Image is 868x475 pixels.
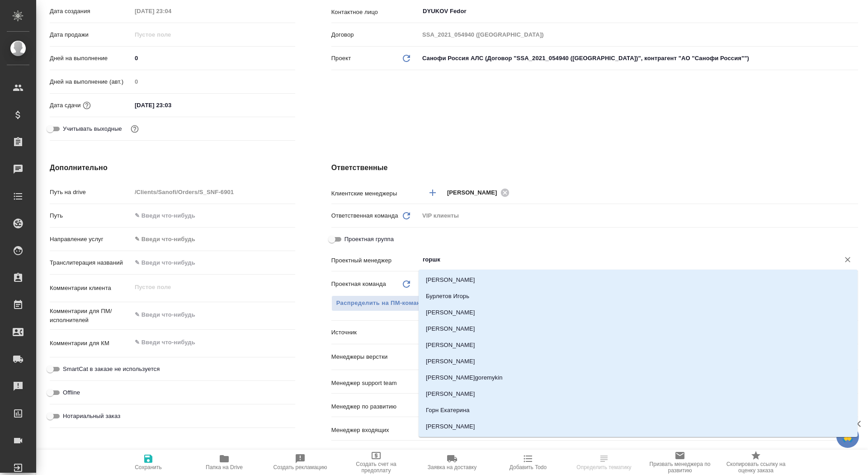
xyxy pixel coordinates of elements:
[419,28,858,41] input: Пустое поле
[414,450,490,475] button: Заявка на доставку
[331,402,419,411] p: Менеджер по развитию
[576,464,631,470] span: Определить тематику
[419,402,858,418] li: Горн Екатерина
[132,232,295,247] div: ✎ Введи что-нибудь
[419,370,858,386] li: [PERSON_NAME]goremykin
[419,51,858,66] div: Санофи Россия АЛС (Договор "SSA_2021_054940 ([GEOGRAPHIC_DATA])", контрагент "АО "Санофи Россия"")
[331,30,419,39] p: Договор
[447,187,512,198] div: [PERSON_NAME]
[50,30,132,39] p: Дата продажи
[50,7,132,16] p: Дата создания
[132,185,295,199] input: Пустое поле
[50,54,132,63] p: Дней на выполнение
[50,307,132,325] p: Комментарии для ПМ/исполнителей
[331,211,398,220] p: Ответственная команда
[344,461,409,474] span: Создать счет на предоплату
[50,339,132,348] p: Комментарии для КМ
[331,162,858,173] h4: Ответственные
[50,77,132,86] p: Дней на выполнение (авт.)
[422,182,443,204] button: Добавить менеджера
[723,461,788,474] span: Скопировать ссылку на оценку заказа
[50,162,295,173] h4: Дополнительно
[331,54,351,63] p: Проект
[50,258,132,267] p: Транслитерация названий
[419,386,858,402] li: [PERSON_NAME]
[129,123,141,135] button: Выбери, если сб и вс нужно считать рабочими днями для выполнения заказа.
[50,101,81,110] p: Дата сдачи
[132,75,295,88] input: Пустое поле
[336,298,428,309] span: Распределить на ПМ-команду
[566,450,642,475] button: Определить тематику
[331,189,419,198] p: Клиентские менеджеры
[642,450,718,475] button: Призвать менеджера по развитию
[331,256,419,265] p: Проектный менеджер
[490,450,566,475] button: Добавить Todo
[63,365,160,374] span: SmartCat в заказе не используется
[50,188,132,197] p: Путь на drive
[331,379,419,388] p: Менеджер support team
[853,10,855,12] button: Open
[63,388,80,397] span: Offline
[274,464,327,470] span: Создать рекламацию
[841,253,854,266] button: Очистить
[132,256,295,269] input: ✎ Введи что-нибудь
[419,304,858,321] li: [PERSON_NAME]
[132,28,211,41] input: Пустое поле
[135,464,162,470] span: Сохранить
[344,235,394,244] span: Проектная группа
[853,259,855,261] button: Close
[331,328,419,337] p: Источник
[206,464,243,470] span: Папка на Drive
[422,447,837,458] input: Пустое поле
[50,235,132,244] p: Направление услуг
[331,295,433,311] button: Распределить на ПМ-команду
[331,449,419,458] p: Менеджер по продажам
[419,272,858,288] li: [PERSON_NAME]
[331,426,419,435] p: Менеджер входящих
[509,464,547,470] span: Добавить Todo
[50,284,132,293] p: Комментарии клиента
[428,464,476,470] span: Заявка на доставку
[63,412,120,421] span: Нотариальный заказ
[419,208,858,223] div: VIP клиенты
[135,235,284,244] div: ✎ Введи что-нибудь
[419,418,858,435] li: [PERSON_NAME]
[338,450,414,475] button: Создать счет на предоплату
[647,461,712,474] span: Призвать менеджера по развитию
[331,8,419,17] p: Контактное лицо
[419,321,858,337] li: [PERSON_NAME]
[81,100,93,111] button: Если добавить услуги и заполнить их объемом, то дата рассчитается автоматически
[331,280,386,289] p: Проектная команда
[63,124,122,133] span: Учитывать выходные
[132,5,211,18] input: Пустое поле
[50,211,132,220] p: Путь
[419,435,858,451] li: [PERSON_NAME]
[331,352,419,361] p: Менеджеры верстки
[132,52,295,65] input: ✎ Введи что-нибудь
[419,337,858,353] li: [PERSON_NAME]
[853,192,855,194] button: Open
[419,353,858,370] li: [PERSON_NAME]
[447,188,503,197] span: [PERSON_NAME]
[186,450,262,475] button: Папка на Drive
[110,450,186,475] button: Сохранить
[419,288,858,304] li: Бурлетов Игорь
[262,450,338,475] button: Создать рекламацию
[132,99,211,112] input: ✎ Введи что-нибудь
[718,450,794,475] button: Скопировать ссылку на оценку заказа
[132,209,295,222] input: ✎ Введи что-нибудь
